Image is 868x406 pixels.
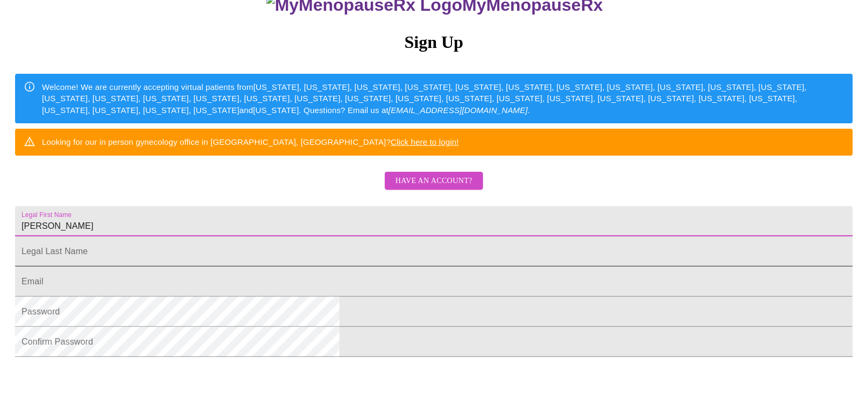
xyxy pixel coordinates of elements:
div: Looking for our in person gynecology office in [GEOGRAPHIC_DATA], [GEOGRAPHIC_DATA]? [42,132,459,152]
span: Have an account? [396,174,472,188]
em: [EMAIL_ADDRESS][DOMAIN_NAME] [389,106,528,115]
div: Welcome! We are currently accepting virtual patients from [US_STATE], [US_STATE], [US_STATE], [US... [42,77,844,120]
a: Click here to login! [391,137,459,146]
h3: Sign Up [15,32,853,52]
iframe: reCAPTCHA [15,362,179,404]
button: Have an account? [385,172,483,191]
a: Have an account? [382,183,486,192]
